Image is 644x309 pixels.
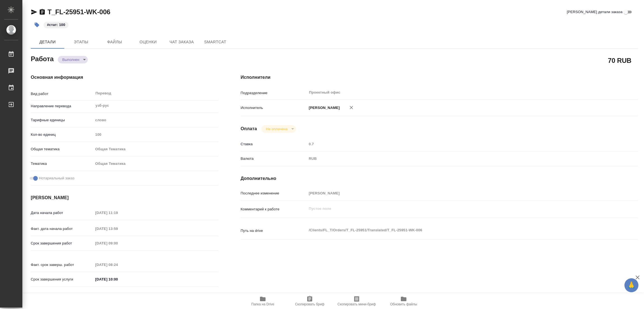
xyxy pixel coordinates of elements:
p: Кол-во единиц [31,132,93,137]
span: Файлы [101,39,128,46]
input: Пустое поле [93,261,142,269]
button: 🙏 [624,278,638,292]
p: Комментарий к работе [241,206,307,212]
span: Скопировать бриф [295,302,324,306]
button: Добавить тэг [31,19,43,31]
p: Подразделение [241,90,307,96]
p: Срок завершения работ [31,241,93,246]
p: Факт. срок заверш. работ [31,262,93,268]
span: Нотариальный заказ [39,175,74,181]
button: Скопировать бриф [286,293,333,309]
div: Общая Тематика [93,144,218,154]
p: Путь на drive [241,228,307,234]
div: Выполнен [261,125,296,133]
p: #стат: 100 [47,22,65,28]
input: ✎ Введи что-нибудь [93,275,142,283]
div: Выполнен [58,56,88,63]
h4: Исполнители [241,74,638,81]
span: Оценки [135,39,162,46]
h4: Основная информация [31,74,218,81]
div: слово [93,115,218,125]
p: Ставка [241,141,307,147]
p: Вид работ [31,91,93,97]
button: Выполнен [61,57,81,62]
p: Последнее изменение [241,191,307,196]
h2: 70 RUB [608,56,631,65]
button: Удалить исполнителя [345,101,357,114]
h4: [PERSON_NAME] [31,194,218,201]
span: 🙏 [627,279,636,291]
p: [PERSON_NAME] [307,105,340,111]
p: Общая тематика [31,146,93,152]
button: Не оплачена [264,127,289,131]
p: Исполнитель [241,105,307,111]
div: Общая Тематика [93,159,218,168]
h2: Работа [31,53,54,63]
h4: Оплата [241,125,257,132]
button: Скопировать ссылку [39,9,46,15]
span: стат: 100 [43,22,69,27]
button: Скопировать мини-бриф [333,293,380,309]
input: Пустое поле [93,225,142,233]
h4: Дополнительно [241,175,638,182]
input: Пустое поле [93,130,218,139]
span: Детали [34,39,61,46]
div: RUB [307,154,605,163]
span: Обновить файлы [390,302,417,306]
p: Факт. дата начала работ [31,226,93,232]
span: [PERSON_NAME] детали заказа [567,9,622,15]
span: Чат заказа [168,39,195,46]
span: Скопировать мини-бриф [337,302,376,306]
p: Тематика [31,161,93,167]
span: Папка на Drive [251,302,274,306]
p: Срок завершения услуги [31,277,93,282]
input: Пустое поле [93,209,142,217]
p: Направление перевода [31,103,93,109]
span: SmartCat [202,39,229,46]
span: Этапы [68,39,94,46]
p: Дата начала работ [31,210,93,216]
input: Пустое поле [307,189,605,197]
p: Тарифные единицы [31,117,93,123]
button: Обновить файлы [380,293,427,309]
textarea: /Clients/FL_T/Orders/T_FL-25951/Translated/T_FL-25951-WK-006 [307,225,605,235]
button: Скопировать ссылку для ЯМессенджера [31,9,37,15]
p: Валюта [241,156,307,161]
input: Пустое поле [307,140,605,148]
a: T_FL-25951-WK-006 [48,8,110,16]
input: Пустое поле [93,239,142,247]
button: Папка на Drive [239,293,286,309]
